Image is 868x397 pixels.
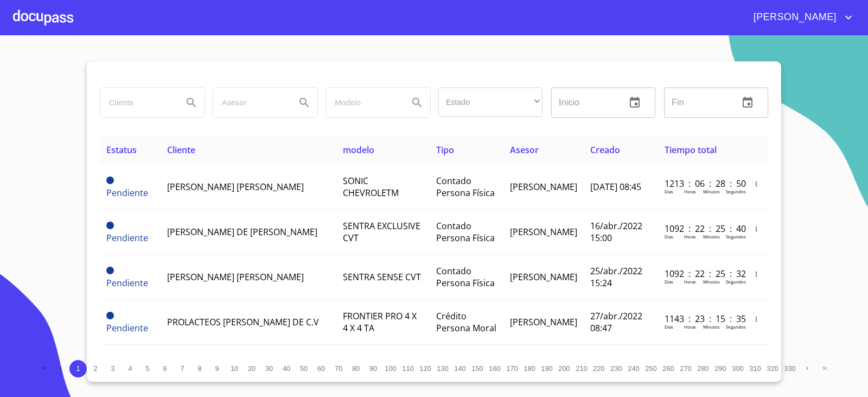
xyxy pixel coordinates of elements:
[260,360,278,377] button: 30
[438,87,542,117] div: ​
[226,360,243,377] button: 10
[510,316,577,328] span: [PERSON_NAME]
[510,226,577,238] span: [PERSON_NAME]
[694,360,712,377] button: 280
[139,360,156,377] button: 5
[174,360,191,377] button: 7
[343,310,417,334] span: FRONTIER PRO 4 X 4 X 4 TA
[677,360,694,377] button: 270
[590,360,608,377] button: 220
[100,88,174,117] input: search
[510,144,539,156] span: Asesor
[625,360,642,377] button: 240
[590,220,642,244] span: 16/abr./2022 15:00
[283,364,290,373] span: 40
[729,360,746,377] button: 300
[665,223,738,235] p: 1092 : 22 : 25 : 40
[684,279,696,285] p: Horas
[106,232,148,244] span: Pendiente
[538,360,556,377] button: 190
[556,360,573,377] button: 200
[419,364,431,373] span: 120
[87,360,104,377] button: 2
[697,364,709,373] span: 280
[437,364,448,373] span: 130
[436,144,454,156] span: Tipo
[278,360,295,377] button: 40
[178,90,205,116] button: Search
[784,364,795,373] span: 330
[726,324,746,330] p: Segundos
[128,364,132,373] span: 4
[781,360,799,377] button: 330
[486,360,503,377] button: 160
[662,364,674,373] span: 260
[703,279,720,285] p: Minutos
[385,364,396,373] span: 100
[665,178,738,190] p: 1213 : 06 : 28 : 50
[590,310,642,334] span: 27/abr./2022 08:47
[510,181,577,193] span: [PERSON_NAME]
[521,360,538,377] button: 180
[665,324,673,330] p: Dias
[208,360,226,377] button: 9
[402,364,413,373] span: 110
[684,234,696,240] p: Horas
[317,364,325,373] span: 60
[436,175,495,199] span: Contado Persona Física
[69,360,87,377] button: 1
[312,360,330,377] button: 60
[576,364,587,373] span: 210
[684,324,696,330] p: Horas
[732,364,743,373] span: 300
[726,234,746,240] p: Segundos
[665,234,673,240] p: Dias
[343,220,420,244] span: SENTRA EXCLUSIVE CVT
[665,279,673,285] p: Dias
[106,267,114,274] span: Pendiente
[404,90,430,116] button: Search
[106,312,114,319] span: Pendiente
[352,364,360,373] span: 80
[197,364,201,373] span: 8
[326,88,400,117] input: search
[628,364,639,373] span: 240
[703,234,720,240] p: Minutos
[191,360,208,377] button: 8
[642,360,660,377] button: 250
[93,364,97,373] span: 2
[590,181,641,193] span: [DATE] 08:45
[726,279,746,285] p: Segundos
[213,88,287,117] input: search
[645,364,656,373] span: 250
[215,364,219,373] span: 9
[503,360,521,377] button: 170
[76,364,80,373] span: 1
[248,364,256,373] span: 20
[347,360,365,377] button: 80
[434,360,451,377] button: 130
[489,364,500,373] span: 160
[156,360,174,377] button: 6
[343,144,374,156] span: modelo
[590,144,620,156] span: Creado
[558,364,570,373] span: 200
[243,360,260,377] button: 20
[365,360,382,377] button: 90
[300,364,308,373] span: 50
[343,175,399,199] span: SONIC CHEVROLETM
[436,265,495,289] span: Contado Persona Física
[767,364,778,373] span: 320
[417,360,434,377] button: 120
[469,360,486,377] button: 150
[295,360,312,377] button: 50
[660,360,677,377] button: 260
[608,360,625,377] button: 230
[510,271,577,283] span: [PERSON_NAME]
[593,364,604,373] span: 220
[330,360,347,377] button: 70
[122,360,139,377] button: 4
[746,360,764,377] button: 310
[665,188,673,194] p: Dias
[745,9,842,26] span: [PERSON_NAME]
